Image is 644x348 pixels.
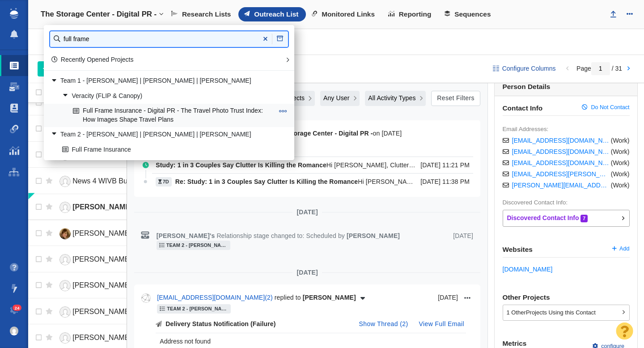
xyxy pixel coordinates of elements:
[57,330,138,346] a: [PERSON_NAME]
[57,199,138,215] a: [PERSON_NAME]
[503,266,553,273] span: cnet.com
[13,305,22,311] span: 24
[10,8,18,19] img: buzzstream_logo_iconsimple.png
[613,182,627,189] span: Work
[502,64,556,73] span: Configure Columns
[611,136,630,144] span: ( )
[238,7,306,21] a: Outreach List
[439,7,498,21] a: Sequences
[512,159,610,167] a: [EMAIL_ADDRESS][DOMAIN_NAME]
[254,10,298,18] span: Outreach List
[613,170,627,178] span: Work
[306,7,382,21] a: Monitored Links
[71,104,276,127] a: Full Frame Insurance - Digital PR - The Travel Photo Trust Index: How Images Shape Travel Plans
[165,7,238,21] a: Research Lists
[50,31,288,47] input: Find a Project
[60,143,276,157] a: Full Frame Insurance
[51,56,134,63] a: Recently Opened Projects
[503,125,549,133] label: Email Addresses:
[72,281,131,289] span: [PERSON_NAME]
[511,309,526,316] span: Other
[503,293,630,301] h6: Other Projects
[72,334,131,341] span: [PERSON_NAME]
[612,246,629,254] a: Add
[576,65,622,72] span: Page / 31
[507,309,510,316] span: 1
[399,10,432,18] span: Reporting
[38,31,111,52] div: Websites
[512,148,610,156] a: [EMAIL_ADDRESS][DOMAIN_NAME]
[613,148,627,155] span: Work
[512,181,610,189] a: [PERSON_NAME][EMAIL_ADDRESS][PERSON_NAME][DOMAIN_NAME]
[512,136,610,144] a: [EMAIL_ADDRESS][DOMAIN_NAME]
[613,137,627,144] span: Work
[48,127,276,141] a: Team 2 - [PERSON_NAME] | [PERSON_NAME] | [PERSON_NAME]
[57,226,138,242] a: [PERSON_NAME]
[454,10,491,18] span: Sequences
[611,148,630,156] span: ( )
[72,177,141,185] span: News 4 WIVB Buffalo
[72,203,132,211] span: [PERSON_NAME]
[41,10,157,19] h4: The Storage Center - Digital PR -
[10,327,19,335] img: 8a21b1a12a7554901d364e890baed237
[57,304,138,320] a: [PERSON_NAME]
[503,246,613,254] span: Websites
[503,305,629,320] div: Projects Using this Contact
[72,255,131,263] span: [PERSON_NAME]
[503,266,553,273] a: [DOMAIN_NAME]
[503,104,582,112] span: Contact Info
[322,10,375,18] span: Monitored Links
[57,174,138,189] a: News 4 WIVB Buffalo
[503,199,568,207] label: Discovered Contact Info:
[611,181,630,189] span: ( )
[57,252,138,267] a: [PERSON_NAME]
[57,278,138,293] a: [PERSON_NAME]
[582,104,629,112] a: Do Not Contact
[487,61,561,76] button: Configure Columns
[72,308,131,315] span: [PERSON_NAME]
[48,74,276,88] a: Team 1 - [PERSON_NAME] | [PERSON_NAME] | [PERSON_NAME]
[507,214,579,221] strong: Discovered Contact Info
[182,10,231,18] span: Research Lists
[512,170,610,178] a: [EMAIL_ADDRESS][PERSON_NAME][DOMAIN_NAME]
[60,89,276,103] a: Veracity (FLIP & Canopy)
[495,78,637,96] h6: Person Details
[503,340,630,348] h6: Metrics
[38,61,96,76] button: Add People
[382,7,439,21] a: Reporting
[611,170,630,178] span: ( )
[580,215,587,222] span: 7
[613,159,627,166] span: Work
[611,159,630,167] span: ( )
[72,229,131,237] span: [PERSON_NAME]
